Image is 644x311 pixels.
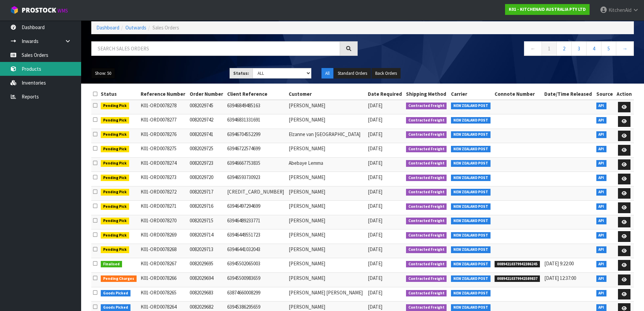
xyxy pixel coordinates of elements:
[596,103,607,109] span: API
[596,117,607,124] span: API
[368,102,382,109] span: [DATE]
[139,287,188,302] td: K01-ORD0078265
[368,41,634,58] nav: Page navigation
[101,103,129,109] span: Pending Pick
[225,229,287,244] td: 63946449551723
[188,244,225,258] td: 0082029713
[188,172,225,186] td: 0082029720
[368,174,382,180] span: [DATE]
[101,290,130,297] span: Goods Picked
[101,160,129,167] span: Pending Pick
[225,157,287,172] td: 63946667753835
[225,89,287,99] th: Client Reference
[368,246,382,252] span: [DATE]
[451,103,491,109] span: NEW ZEALAND POST
[101,218,129,224] span: Pending Pick
[368,188,382,195] span: [DATE]
[139,258,188,273] td: K01-ORD0078267
[22,6,56,15] span: ProStock
[225,215,287,229] td: 63946489233771
[91,68,115,79] button: Show: 50
[139,244,188,258] td: K01-ORD0078268
[406,160,447,167] span: Contracted Freight
[596,261,607,268] span: API
[451,131,491,138] span: NEW ZEALAND POST
[101,131,129,138] span: Pending Pick
[96,24,119,31] a: Dashboard
[451,232,491,239] span: NEW ZEALAND POST
[404,89,449,99] th: Shipping Method
[225,172,287,186] td: 63946593730923
[101,146,129,153] span: Pending Pick
[101,175,129,181] span: Pending Pick
[188,287,225,302] td: 0082029683
[571,41,587,56] a: 3
[287,143,366,158] td: [PERSON_NAME]
[225,273,287,287] td: 63945500983659
[125,24,146,31] a: Outwards
[321,68,333,79] button: All
[596,203,607,210] span: API
[509,6,586,12] strong: K01 - KITCHENAID AUSTRALIA PTY LTD
[287,229,366,244] td: [PERSON_NAME]
[615,89,634,99] th: Action
[596,275,607,282] span: API
[287,287,366,302] td: [PERSON_NAME] [PERSON_NAME]
[188,129,225,143] td: 0082029741
[188,273,225,287] td: 0082029694
[287,273,366,287] td: [PERSON_NAME]
[287,89,366,99] th: Customer
[544,260,574,267] span: [DATE] 9:22:00
[287,244,366,258] td: [PERSON_NAME]
[101,304,130,311] span: Goods Picked
[101,232,129,239] span: Pending Pick
[368,289,382,296] span: [DATE]
[406,117,447,124] span: Contracted Freight
[101,246,129,253] span: Pending Pick
[596,290,607,297] span: API
[334,68,371,79] button: Standard Orders
[188,201,225,215] td: 0082029716
[225,201,287,215] td: 63946497294699
[406,175,447,181] span: Contracted Freight
[10,6,19,14] img: cube-alt.png
[595,89,615,99] th: Source
[225,114,287,129] td: 63946831331691
[406,290,447,297] span: Contracted Freight
[188,229,225,244] td: 0082029714
[233,70,249,76] strong: Status:
[188,186,225,201] td: 0082029717
[99,89,139,99] th: Status
[451,160,491,167] span: NEW ZEALAND POST
[406,146,447,153] span: Contracted Freight
[139,129,188,143] td: K01-ORD0078276
[368,116,382,123] span: [DATE]
[188,114,225,129] td: 0082029742
[556,41,572,56] a: 2
[495,261,540,268] span: 00894210379942386245
[451,304,491,311] span: NEW ZEALAND POST
[544,275,576,281] span: [DATE] 12:37:00
[596,131,607,138] span: API
[139,172,188,186] td: K01-ORD0078273
[596,232,607,239] span: API
[101,261,122,268] span: Finalised
[287,100,366,114] td: [PERSON_NAME]
[543,89,595,99] th: Date/Time Released
[406,261,447,268] span: Contracted Freight
[368,203,382,209] span: [DATE]
[287,129,366,143] td: Elzanne van [GEOGRAPHIC_DATA]
[586,41,601,56] a: 4
[139,143,188,158] td: K01-ORD0078275
[225,100,287,114] td: 63946849485163
[368,260,382,267] span: [DATE]
[609,7,631,13] span: KitchenAid
[188,215,225,229] td: 0082029715
[451,290,491,297] span: NEW ZEALAND POST
[139,157,188,172] td: K01-ORD0078274
[368,160,382,166] span: [DATE]
[57,7,68,14] small: WMS
[225,129,287,143] td: 63946704552299
[287,157,366,172] td: Abebaye Lemma
[542,41,557,56] a: 1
